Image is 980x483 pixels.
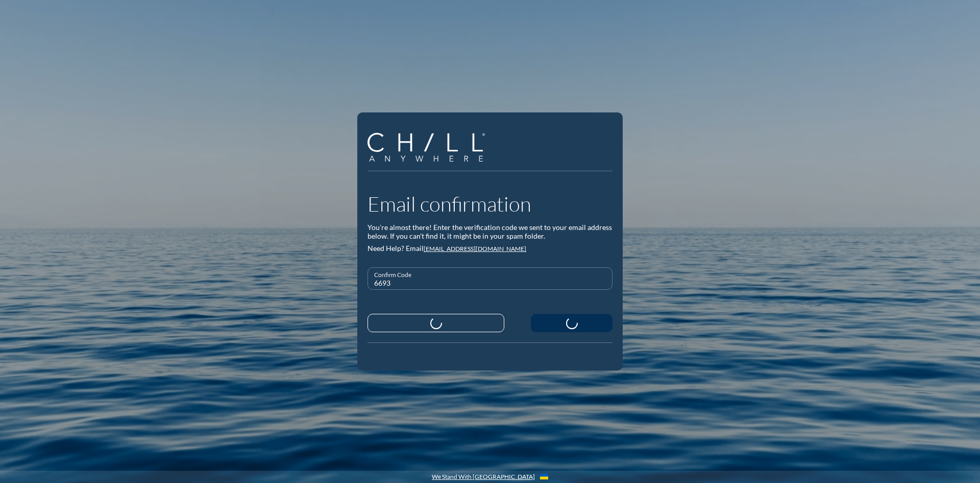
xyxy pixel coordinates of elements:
h1: Email confirmation [367,192,612,216]
input: Confirm Code [374,277,606,289]
img: Company Logo [367,133,485,162]
div: You're almost there! Enter the verification code we sent to your email address below. If you can'... [367,223,612,241]
span: Need Help? Email [367,244,424,252]
a: Company Logo [367,133,493,164]
a: [EMAIL_ADDRESS][DOMAIN_NAME] [424,245,526,252]
a: We Stand With [GEOGRAPHIC_DATA] [432,473,535,480]
img: Flag_of_Ukraine.1aeecd60.svg [540,474,548,479]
